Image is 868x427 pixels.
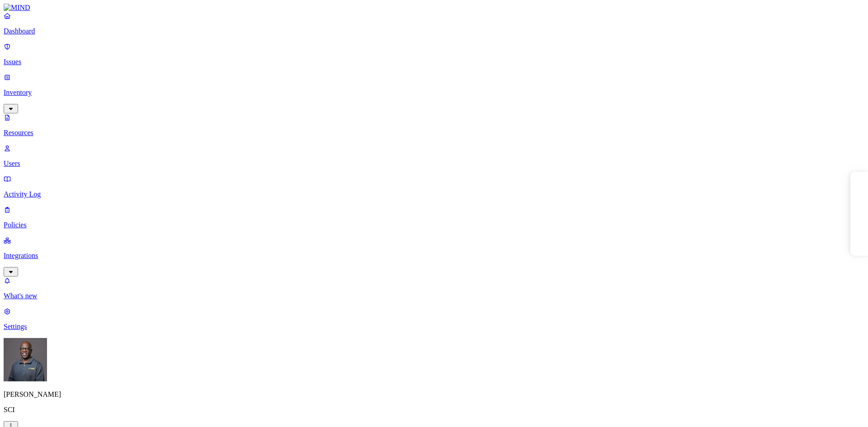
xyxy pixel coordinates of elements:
[4,113,864,137] a: Resources
[4,323,864,331] p: Settings
[4,175,864,198] a: Activity Log
[4,160,864,168] p: Users
[4,27,864,35] p: Dashboard
[4,236,864,275] a: Integrations
[4,277,864,300] a: What's new
[4,390,864,399] p: [PERSON_NAME]
[4,406,864,414] p: SCI
[4,221,864,229] p: Policies
[4,89,864,97] p: Inventory
[4,58,864,66] p: Issues
[4,4,864,12] a: MIND
[4,129,864,137] p: Resources
[4,338,47,381] img: Gregory Thomas
[4,4,30,12] img: MIND
[4,206,864,229] a: Policies
[4,252,864,260] p: Integrations
[4,73,864,112] a: Inventory
[4,42,864,66] a: Issues
[4,12,864,35] a: Dashboard
[4,190,864,198] p: Activity Log
[4,292,864,300] p: What's new
[4,144,864,168] a: Users
[4,307,864,331] a: Settings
